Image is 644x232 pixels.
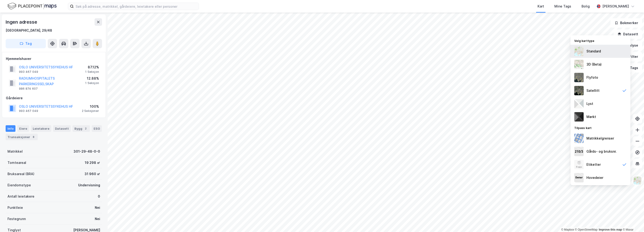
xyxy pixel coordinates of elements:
[85,76,99,81] div: 12.88%
[74,3,199,10] input: Søk på adresse, matrikkel, gårdeiere, leietakere eller personer
[586,162,601,167] div: Etiketter
[602,4,629,9] div: [PERSON_NAME]
[85,81,99,85] div: 1 Seksjon
[574,173,584,182] img: majorOwner.b5e170eddb5c04bfeeff.jpeg
[82,104,99,109] div: 100%
[586,149,617,154] div: Gårds- og bruksnr.
[82,109,99,113] div: 2 Seksjoner
[586,101,593,107] div: Lyst
[7,149,23,154] div: Matrikkel
[7,205,23,210] div: Punktleie
[6,125,15,132] div: Info
[73,149,100,154] div: 301-29-48-0-0
[84,171,100,177] div: 31 960 ㎡
[17,125,29,132] div: Eiere
[586,136,614,141] div: Matrikkelgrenser
[574,99,584,108] img: luj3wr1y2y3+OchiMxRmMxRlscgabnMEmZ7DJGWxyBpucwSZnsMkZbHIGm5zBJmewyRlscgabnMEmZ7DJGWxyBpucwSZnsMkZ...
[571,36,630,45] div: Velg karttype
[7,194,34,199] div: Antall leietakere
[586,175,603,180] div: Hovedeier
[7,171,34,177] div: Bruksareal (BRA)
[621,210,644,232] div: Kontrollprogram for chat
[92,125,102,132] div: ESG
[6,18,38,26] div: Ingen adresse
[574,147,584,156] img: cadastreKeys.547ab17ec502f5a4ef2b.jpeg
[6,28,52,33] div: [GEOGRAPHIC_DATA], 29/48
[6,39,46,48] button: Tag
[31,135,36,139] div: 8
[614,29,642,39] button: Datasett
[586,114,596,120] div: Mørkt
[574,134,584,143] img: cadastreBorders.cfe08de4b5ddd52a10de.jpeg
[53,125,71,132] div: Datasett
[586,75,598,80] div: Flyfoto
[7,182,31,188] div: Eiendomstype
[19,70,38,74] div: 993 467 049
[574,73,584,82] img: Z
[611,18,642,28] button: Bokmerker
[554,4,571,9] div: Mine Tags
[85,70,99,74] div: 1 Seksjon
[73,125,90,132] div: Bygg
[7,2,57,10] img: logo.f888ab2527a4732fd821a326f86c7f29.svg
[586,48,601,54] div: Standard
[574,47,584,56] img: Z
[31,125,51,132] div: Leietakere
[586,88,600,93] div: Satellitt
[620,63,642,73] button: Tags
[98,194,100,199] div: 0
[95,216,100,222] div: Nei
[574,160,584,169] img: Z
[7,216,26,222] div: Festegrunn
[6,56,102,62] div: Hjemmelshaver
[6,95,102,101] div: Gårdeiere
[575,228,598,231] a: OpenStreetMap
[85,64,99,70] div: 87.12%
[582,4,590,9] div: Bolig
[574,60,584,69] img: Z
[7,160,26,166] div: Tomteareal
[620,52,642,61] button: Filter
[19,109,38,113] div: 993 467 049
[561,228,574,231] a: Mapbox
[85,160,100,166] div: 19 298 ㎡
[586,62,602,67] div: 3D (Beta)
[621,210,644,232] iframe: Chat Widget
[95,205,100,210] div: Nei
[538,4,544,9] div: Kart
[574,112,584,122] img: nCdM7BzjoCAAAAAElFTkSuQmCC
[633,176,642,185] img: Z
[19,87,38,91] div: 986 874 607
[574,86,584,95] img: 9k=
[78,182,100,188] div: Undervisning
[571,123,630,132] div: Tilpass kart
[83,126,88,131] div: 2
[6,134,38,140] div: Transaksjoner
[599,228,622,231] a: Improve this map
